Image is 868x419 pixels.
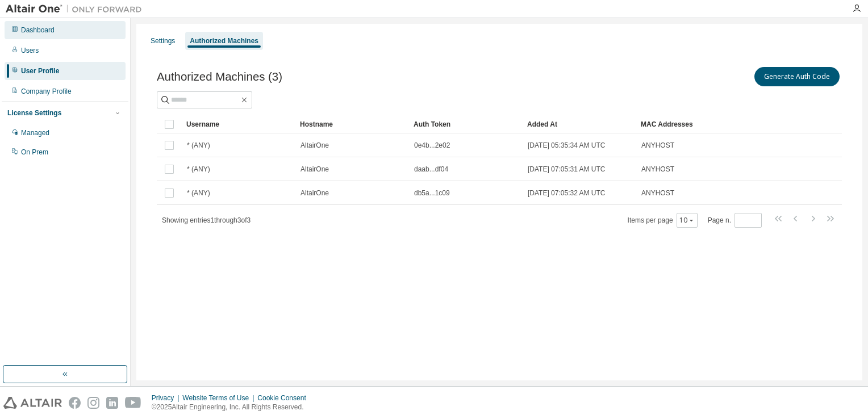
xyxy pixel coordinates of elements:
[69,397,81,409] img: facebook.svg
[528,165,606,174] span: [DATE] 07:05:31 AM UTC
[162,216,251,224] span: Showing entries 1 through 3 of 3
[628,213,698,228] span: Items per page
[21,148,48,157] div: On Prem
[190,36,258,45] div: Authorized Machines
[21,26,55,35] div: Dashboard
[641,115,723,133] div: MAC Addresses
[300,115,404,133] div: Hostname
[257,393,312,403] div: Cookie Consent
[187,141,210,150] span: * (ANY)
[182,393,257,403] div: Website Terms of Use
[301,141,329,150] span: AltairOne
[6,3,148,15] img: Altair One
[187,188,210,198] span: * (ANY)
[106,397,118,409] img: linkedin.svg
[527,115,632,133] div: Added At
[708,213,762,228] span: Page n.
[21,128,49,137] div: Managed
[125,397,141,409] img: youtube.svg
[679,216,695,225] button: 10
[414,165,448,174] span: daab...df04
[151,36,175,45] div: Settings
[641,188,674,198] span: ANYHOST
[754,67,840,86] button: Generate Auth Code
[301,188,329,198] span: AltairOne
[528,188,606,198] span: [DATE] 07:05:32 AM UTC
[21,87,72,96] div: Company Profile
[414,115,518,133] div: Auth Token
[641,141,674,150] span: ANYHOST
[7,108,61,118] div: License Settings
[301,165,329,174] span: AltairOne
[21,46,39,55] div: Users
[152,403,313,412] p: © 2025 Altair Engineering, Inc. All Rights Reserved.
[528,141,606,150] span: [DATE] 05:35:34 AM UTC
[641,165,674,174] span: ANYHOST
[21,66,59,76] div: User Profile
[414,141,450,150] span: 0e4b...2e02
[152,393,182,403] div: Privacy
[187,165,210,174] span: * (ANY)
[157,70,282,83] span: Authorized Machines (3)
[87,397,99,409] img: instagram.svg
[414,188,450,198] span: db5a...1c09
[3,397,62,409] img: altair_logo.svg
[186,115,291,133] div: Username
